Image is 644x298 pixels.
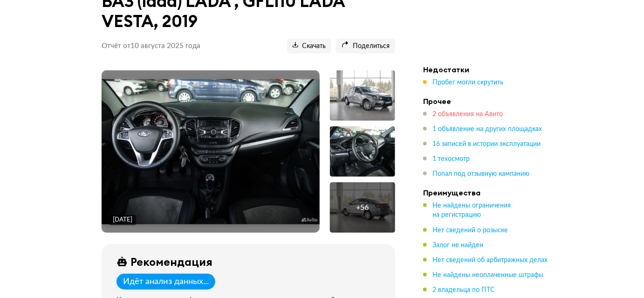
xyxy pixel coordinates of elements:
[432,257,548,263] span: Нет сведений об арбитражных делах
[432,287,495,293] span: 2 владельца по ПТС
[432,79,503,86] span: Пробег могли скрутить
[432,272,543,278] span: Не найдены неоплаченные штрафы
[123,277,209,287] div: Идёт анализ данных...
[423,188,554,197] h4: Преимущества
[432,111,503,118] span: 2 объявления на Авито
[356,203,369,212] div: + 56
[432,171,529,177] span: Попал под отзывную кампанию
[432,126,542,132] span: 1 объявление на других площадках
[432,227,508,234] span: Нет сведений о розыске
[432,156,470,162] span: 1 техосмотр
[342,42,390,51] span: Поделиться
[130,255,212,268] div: Рекомендация
[336,39,395,54] button: Поделиться
[432,242,483,249] span: Залог не найден
[102,79,320,225] img: Main car
[287,39,331,54] button: Скачать
[423,65,554,74] h4: Недостатки
[432,141,541,147] span: 16 записей в истории эксплуатации
[293,42,326,51] span: Скачать
[432,202,511,218] span: Не найдены ограничения на регистрацию
[113,216,132,224] div: [DATE]
[102,42,200,51] p: Отчёт от 10 августа 2025 года
[423,97,554,106] h4: Прочее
